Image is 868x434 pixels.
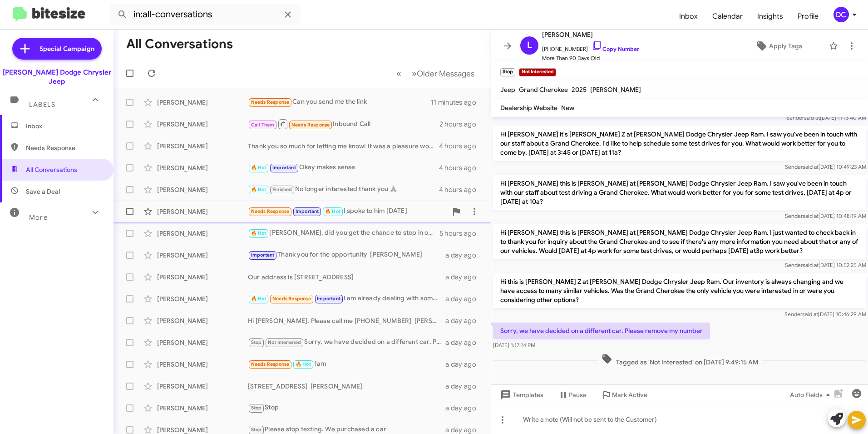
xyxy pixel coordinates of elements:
div: 11 minutes ago [431,98,483,107]
span: Inbox [26,121,103,131]
span: [PERSON_NAME] [542,29,639,40]
div: 2 hours ago [439,120,483,129]
span: Special Campaign [39,44,94,53]
a: Inbox [672,3,705,30]
span: said at [803,262,819,268]
span: Auto Fields [790,387,833,403]
span: 🔥 Hot [251,230,266,236]
button: Templates [491,387,551,403]
span: Important [317,296,340,302]
p: Hi [PERSON_NAME] this is [PERSON_NAME] at [PERSON_NAME] Dodge Chrysler Jeep Ram. I saw you've bee... [493,175,866,210]
div: Thank you for the opportunity [PERSON_NAME] [248,250,445,260]
button: Next [406,64,480,83]
span: said at [803,163,819,170]
span: Older Messages [417,69,474,79]
div: [PERSON_NAME] [157,207,248,216]
div: No longer interested thank you 🙏🏾 [248,184,439,195]
span: « [396,68,401,79]
span: Important [251,252,275,258]
a: Special Campaign [12,38,102,60]
div: [PERSON_NAME], did you get the chance to stop in or did you want to reschedule? [248,228,439,238]
div: a day ago [445,360,483,369]
span: Apply Tags [769,38,802,54]
span: said at [802,311,818,318]
span: said at [804,114,820,121]
div: a day ago [445,338,483,347]
div: Can you send me the link [248,97,431,107]
div: a day ago [445,294,483,303]
div: [PERSON_NAME] [157,251,248,260]
span: Needs Response [251,99,290,105]
span: Sender [DATE] 10:49:23 AM [785,163,866,170]
nav: Page navigation example [391,64,480,83]
div: [PERSON_NAME] [157,163,248,172]
span: said at [803,212,819,219]
div: 1am [248,359,445,369]
button: Auto Fields [783,387,841,403]
span: Important [272,165,296,171]
span: Labels [29,101,55,109]
span: Sender [DATE] 10:48:19 AM [785,212,866,219]
span: Pause [569,387,587,403]
span: 🔥 Hot [296,361,311,367]
div: [STREET_ADDRESS] [PERSON_NAME] [248,382,445,391]
span: Sender [DATE] 10:52:25 AM [785,262,866,268]
button: Mark Active [594,387,655,403]
div: [PERSON_NAME] [157,338,248,347]
span: New [561,104,574,112]
div: [PERSON_NAME] [157,141,248,151]
span: Sender [DATE] 10:46:29 AM [784,311,866,318]
button: DC [826,7,858,22]
span: Save a Deal [26,187,60,196]
a: Profile [790,3,826,30]
div: Inbound Call [248,118,439,130]
span: Templates [498,387,543,403]
span: Needs Response [251,208,290,214]
span: Important [296,208,319,214]
div: 4 hours ago [439,185,483,194]
span: Not Interested [268,339,301,345]
div: Okay makes sense [248,162,439,173]
span: Sender [DATE] 11:13:40 AM [786,114,866,121]
p: Hi [PERSON_NAME] this is [PERSON_NAME] at [PERSON_NAME] Dodge Chrysler Jeep Ram. I just wanted to... [493,224,866,259]
div: I am already dealing with someone [248,293,445,304]
span: Needs Response [251,361,290,367]
span: 2025 [572,86,587,94]
button: Pause [551,387,594,403]
span: 🔥 Hot [251,296,266,302]
span: L [527,38,532,53]
span: [PERSON_NAME] [590,86,641,94]
small: Not Interested [519,68,556,76]
span: More Than 90 Days Old [542,54,639,63]
div: Sorry, we have decided on a different car. Please remove my number [248,337,445,348]
div: [PERSON_NAME] [157,316,248,325]
a: Copy Number [592,45,639,52]
span: Mark Active [612,387,647,403]
span: Call Them [251,122,275,128]
small: Stop [500,68,515,76]
p: Hi this is [PERSON_NAME] Z at [PERSON_NAME] Dodge Chrysler Jeep Ram. Our inventory is always chan... [493,273,866,308]
div: Our address is [STREET_ADDRESS] [248,273,445,282]
p: Hi [PERSON_NAME] it's [PERSON_NAME] Z at [PERSON_NAME] Dodge Chrysler Jeep Ram. I saw you've been... [493,126,866,161]
span: » [412,68,417,79]
div: DC [833,7,849,22]
span: 🔥 Hot [251,165,266,171]
div: [PERSON_NAME] [157,360,248,369]
a: Insights [750,3,790,30]
button: Apply Tags [732,38,824,54]
span: All Conversations [26,165,77,174]
span: Stop [251,427,262,433]
div: I spoke to him [DATE] [248,206,447,217]
button: Previous [391,64,407,83]
div: [PERSON_NAME] [157,98,248,107]
div: Thank you so much for letting me know! It was a pleasure working with you! [248,141,439,151]
a: Calendar [705,3,750,30]
span: Needs Response [272,296,311,302]
span: [PHONE_NUMBER] [542,40,639,54]
div: [PERSON_NAME] [157,382,248,391]
input: Search [110,4,301,25]
span: Tagged as 'Not Interested' on [DATE] 9:49:15 AM [598,353,762,367]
